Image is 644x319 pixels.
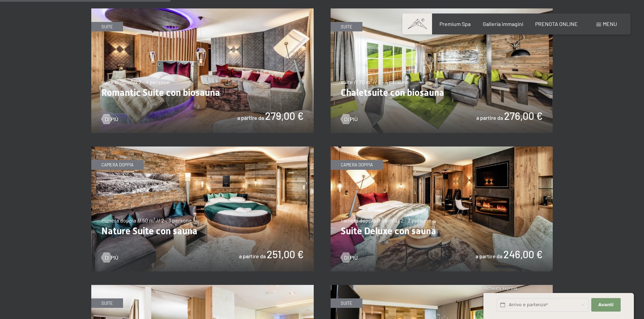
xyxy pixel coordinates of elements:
[91,147,314,151] a: Nature Suite con sauna
[91,285,314,289] a: Family Suite
[535,21,578,27] a: PRENOTA ONLINE
[105,254,118,261] span: Di più
[341,254,358,261] a: Di più
[483,285,517,291] span: Richiesta express
[101,115,118,123] a: Di più
[344,254,358,261] span: Di più
[341,115,358,123] a: Di più
[91,9,314,13] a: Romantic Suite con biosauna
[483,21,523,27] a: Galleria immagini
[598,302,614,308] span: Avanti
[331,147,553,271] img: Suite Deluxe con sauna
[603,21,617,27] span: Menu
[331,147,553,151] a: Suite Deluxe con sauna
[331,9,553,13] a: Chaletsuite con biosauna
[91,8,314,133] img: Romantic Suite con biosauna
[91,147,314,271] img: Nature Suite con sauna
[101,254,118,261] a: Di più
[105,115,118,123] span: Di più
[344,115,358,123] span: Di più
[439,21,471,27] a: Premium Spa
[331,285,553,289] a: Alpin Studio
[331,8,553,133] img: Chaletsuite con biosauna
[591,298,620,312] button: Avanti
